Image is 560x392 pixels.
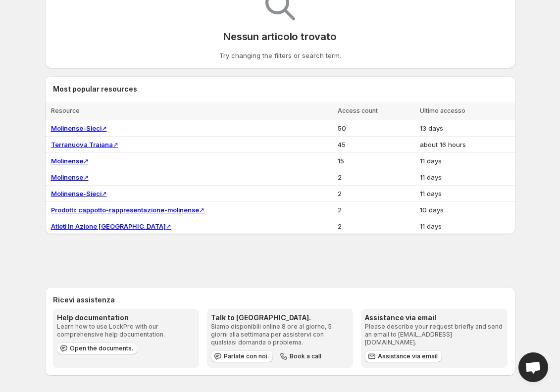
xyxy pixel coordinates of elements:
[223,31,336,43] p: Nessun articolo trovato
[335,153,417,169] td: 15
[518,352,548,382] a: Open chat
[57,323,195,339] p: Learn how to use LockPro with our comprehensive help documentation.
[290,352,321,360] span: Book a call
[335,202,417,218] td: 2
[365,323,503,346] p: Please describe your request briefly and send an email to [EMAIL_ADDRESS][DOMAIN_NAME].
[338,107,378,114] span: Access count
[335,186,417,202] td: 2
[53,84,508,94] h2: Most popular resources
[224,352,269,360] span: Parlate con noi.
[51,190,107,197] a: Molinense-Sieci↗
[378,352,438,360] span: Assistance via email
[57,343,137,354] a: Open the documents.
[277,350,325,362] button: Book a call
[335,218,417,235] td: 2
[417,169,515,186] td: 11 days
[51,124,107,132] a: Molinense-Sieci↗
[335,120,417,137] td: 50
[51,173,89,181] a: Molinense↗
[417,137,515,153] td: about 16 hours
[57,313,195,323] h3: Help documentation
[365,313,503,323] h3: Assistance via email
[335,169,417,186] td: 2
[335,137,417,153] td: 45
[420,107,465,114] span: Ultimo accesso
[51,206,204,214] a: Prodotti: cappotto-rappresentazione-molinense↗
[53,295,508,305] h2: Ricevi assistenza
[417,202,515,218] td: 10 days
[365,350,442,362] a: Assistance via email
[211,350,273,362] button: Parlate con noi.
[417,218,515,235] td: 11 days
[70,344,133,352] span: Open the documents.
[219,50,341,60] p: Try changing the filters or search term.
[417,186,515,202] td: 11 days
[51,222,171,230] a: Atleti In Azione [GEOGRAPHIC_DATA]↗
[211,323,349,346] p: Siamo disponibili online 8 ore al giorno, 5 giorni alla settimana per assistervi con qualsiasi do...
[417,120,515,137] td: 13 days
[211,313,349,323] h3: Talk to [GEOGRAPHIC_DATA].
[417,153,515,169] td: 11 days
[51,141,118,148] a: Terranuova Traiana↗
[51,157,89,165] a: Molinense↗
[51,107,80,114] span: Resource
